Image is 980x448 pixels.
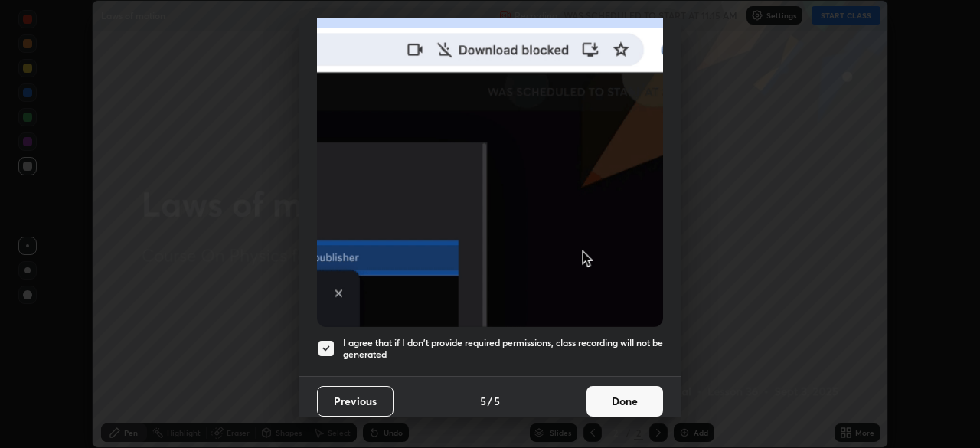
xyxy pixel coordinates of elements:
[586,386,663,417] button: Done
[343,337,663,361] h5: I agree that if I don't provide required permissions, class recording will not be generated
[494,393,500,409] h4: 5
[480,393,486,409] h4: 5
[488,393,492,409] h4: /
[317,386,394,417] button: Previous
